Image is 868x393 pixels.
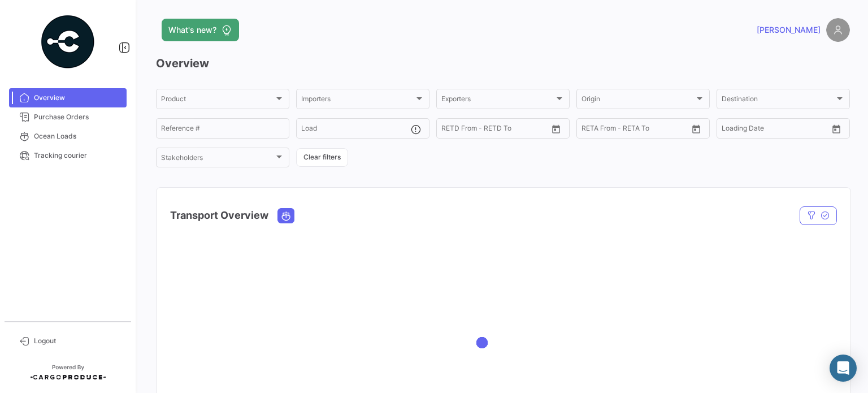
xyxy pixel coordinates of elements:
[9,107,127,127] a: Purchase Orders
[40,14,96,70] img: powered-by.png
[722,126,737,134] input: From
[548,120,565,137] button: Open calendar
[581,126,597,134] input: From
[828,120,845,137] button: Open calendar
[278,209,294,223] button: Ocean
[161,156,274,163] span: Stakeholders
[34,112,122,122] span: Purchase Orders
[688,120,705,137] button: Open calendar
[34,131,122,141] span: Ocean Loads
[441,97,554,105] span: Exporters
[757,24,821,36] span: [PERSON_NAME]
[34,150,122,161] span: Tracking courier
[830,355,857,382] div: Abrir Intercom Messenger
[826,18,850,42] img: placeholder-user.png
[34,336,122,346] span: Logout
[441,126,457,134] input: From
[605,126,656,134] input: To
[156,55,850,71] h3: Overview
[465,126,516,134] input: To
[9,127,127,146] a: Ocean Loads
[9,146,127,165] a: Tracking courier
[168,24,216,36] span: What's new?
[9,88,127,107] a: Overview
[745,126,796,134] input: To
[162,19,239,41] button: What's new?
[170,208,268,223] h4: Transport Overview
[161,97,274,105] span: Product
[581,97,695,105] span: Origin
[722,97,835,105] span: Destination
[296,148,348,167] button: Clear filters
[34,93,122,103] span: Overview
[301,97,414,105] span: Importers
